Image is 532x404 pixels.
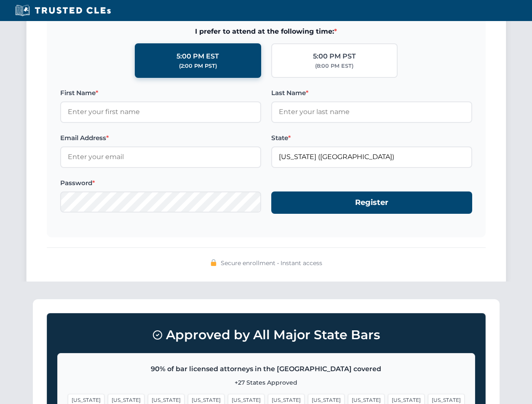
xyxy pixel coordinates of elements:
[271,88,472,98] label: Last Name
[68,378,465,387] p: +27 States Approved
[68,364,465,375] p: 90% of bar licensed attorneys in the [GEOGRAPHIC_DATA] covered
[60,146,261,167] input: Enter your email
[60,133,261,143] label: Email Address
[13,4,113,17] img: Trusted CLEs
[60,101,261,122] input: Enter your first name
[57,324,475,346] h3: Approved by All Major State Bars
[221,258,322,268] span: Secure enrollment • Instant access
[60,26,472,37] span: I prefer to attend at the following time:
[210,259,217,266] img: 🔒
[271,133,472,143] label: State
[60,178,261,188] label: Password
[60,88,261,98] label: First Name
[313,51,356,62] div: 5:00 PM PST
[315,62,353,70] div: (8:00 PM EST)
[271,101,472,122] input: Enter your last name
[271,146,472,167] input: Florida (FL)
[271,191,472,214] button: Register
[176,51,219,62] div: 5:00 PM EST
[179,62,217,70] div: (2:00 PM PST)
